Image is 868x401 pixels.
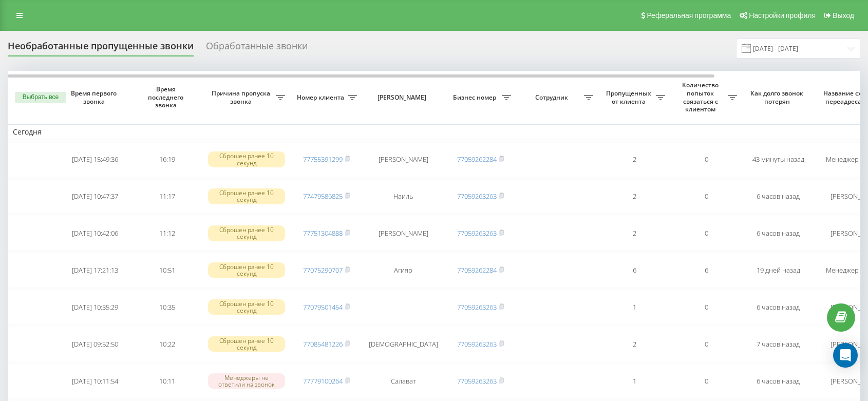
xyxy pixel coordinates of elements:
td: [DEMOGRAPHIC_DATA] [362,327,444,361]
a: 77059263263 [457,228,497,238]
td: [DATE] 10:35:29 [59,290,131,324]
td: 2 [598,142,670,177]
td: 6 часов назад [742,179,814,214]
span: [PERSON_NAME] [371,93,436,102]
td: [DATE] 10:11:54 [59,364,131,398]
td: 0 [670,216,742,251]
td: [DATE] 17:21:13 [59,253,131,288]
td: [PERSON_NAME] [362,216,444,251]
span: Как долго звонок потерян [750,89,806,105]
td: 10:11 [131,364,203,398]
td: 0 [670,290,742,324]
button: Выбрать все [15,92,66,103]
td: 0 [670,364,742,398]
td: Агияр [362,253,444,288]
a: 77059263263 [457,376,497,386]
td: 2 [598,216,670,251]
span: Количество попыток связаться с клиентом [675,81,728,113]
a: 77751304888 [303,228,343,238]
a: 77059263263 [457,302,497,312]
div: Сброшен ранее 10 секунд [208,188,285,204]
a: 77059263263 [457,339,497,349]
td: 19 дней назад [742,253,814,288]
span: Сотрудник [521,93,584,102]
td: [DATE] 09:52:50 [59,327,131,361]
td: 16:19 [131,142,203,177]
span: Время первого звонка [67,89,123,105]
span: Номер клиента [295,93,348,102]
a: 77059262284 [457,155,497,164]
a: 77479586825 [303,192,343,201]
a: 77079501454 [303,302,343,312]
div: Менеджеры не ответили на звонок [208,373,285,389]
td: 11:17 [131,179,203,214]
td: Наиль [362,179,444,214]
td: 2 [598,327,670,361]
td: [PERSON_NAME] [362,142,444,177]
td: Салават [362,364,444,398]
div: Необработанные пропущенные звонки [8,41,194,56]
a: 77059263263 [457,192,497,201]
td: 7 часов назад [742,327,814,361]
td: 6 часов назад [742,364,814,398]
span: Пропущенных от клиента [603,89,656,105]
a: 77059262284 [457,265,497,275]
td: 43 минуты назад [742,142,814,177]
td: 6 [598,253,670,288]
a: 77085481226 [303,339,343,349]
div: Open Intercom Messenger [833,343,858,368]
span: Время последнего звонка [139,85,195,109]
td: 0 [670,179,742,214]
div: Обработанные звонки [206,41,308,56]
td: 1 [598,290,670,324]
td: 2 [598,179,670,214]
td: 0 [670,327,742,361]
td: 6 [670,253,742,288]
td: 0 [670,142,742,177]
td: 6 часов назад [742,216,814,251]
div: Сброшен ранее 10 секунд [208,262,285,278]
td: 10:35 [131,290,203,324]
td: 6 часов назад [742,290,814,324]
span: Бизнес номер [449,93,502,102]
span: Реферальная программа [647,11,731,20]
a: 77779100264 [303,376,343,386]
div: Сброшен ранее 10 секунд [208,336,285,352]
td: 1 [598,364,670,398]
a: 77075290707 [303,265,343,275]
td: 11:12 [131,216,203,251]
td: 10:51 [131,253,203,288]
a: 77755391299 [303,155,343,164]
span: Причина пропуска звонка [208,89,276,105]
span: Выход [833,11,854,20]
div: Сброшен ранее 10 секунд [208,151,285,167]
td: [DATE] 10:42:06 [59,216,131,251]
div: Сброшен ранее 10 секунд [208,225,285,241]
span: Настройки профиля [749,11,816,20]
div: Сброшен ранее 10 секунд [208,299,285,315]
td: [DATE] 15:49:36 [59,142,131,177]
td: 10:22 [131,327,203,361]
td: [DATE] 10:47:37 [59,179,131,214]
